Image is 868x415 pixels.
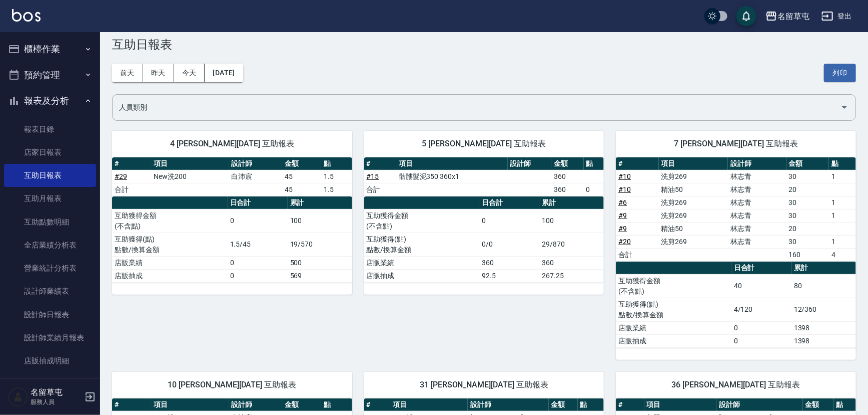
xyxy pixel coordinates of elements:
td: 1 [829,170,856,183]
a: 全店業績分析表 [4,234,96,257]
th: # [616,157,658,170]
button: 前天 [112,64,143,82]
td: 洗剪269 [659,170,728,183]
button: 昨天 [143,64,174,82]
button: [DATE] [205,64,243,82]
td: 精油50 [659,183,728,196]
td: 360 [551,183,583,196]
button: 登出 [817,7,856,26]
td: 店販業績 [364,256,480,269]
th: # [112,398,151,411]
td: 160 [786,248,829,261]
button: 預約管理 [4,62,96,88]
td: 30 [786,209,829,222]
td: 1 [829,209,856,222]
td: 合計 [364,183,396,196]
img: Person [8,387,28,407]
td: 1.5 [321,170,352,183]
td: New洗200 [151,170,229,183]
td: 360 [479,256,539,269]
td: 林志青 [728,183,786,196]
th: 累計 [791,262,856,275]
td: 互助獲得金額 (不含點) [616,274,731,298]
th: # [364,398,391,411]
td: 569 [288,269,352,282]
td: 林志青 [728,170,786,183]
td: 林志青 [728,235,786,248]
a: #9 [618,225,627,233]
a: #10 [618,185,631,193]
td: 360 [539,256,604,269]
td: 互助獲得金額 (不含點) [364,209,480,233]
td: 30 [786,235,829,248]
table: a dense table [364,196,604,283]
h3: 互助日報表 [112,38,856,52]
th: # [112,157,151,170]
td: 洗剪269 [659,196,728,209]
span: 36 [PERSON_NAME][DATE] 互助報表 [628,380,844,390]
a: #15 [367,172,379,180]
td: 0 [228,269,288,282]
input: 人員名稱 [117,99,836,116]
td: 互助獲得(點) 點數/換算金額 [112,233,228,256]
a: #10 [618,172,631,180]
table: a dense table [616,157,856,262]
td: 洗剪269 [659,209,728,222]
th: 金額 [282,157,321,170]
td: 互助獲得金額 (不含點) [112,209,228,233]
td: 林志青 [728,222,786,235]
button: 名留草屯 [761,6,813,27]
button: 櫃檯作業 [4,36,96,62]
td: 45 [282,170,321,183]
td: 92.5 [479,269,539,282]
th: 設計師 [229,398,283,411]
th: 金額 [786,157,829,170]
a: 設計師日報表 [4,303,96,326]
td: 合計 [112,183,151,196]
th: 累計 [539,196,604,210]
td: 20 [786,183,829,196]
th: 累計 [288,196,352,210]
td: 互助獲得(點) 點數/換算金額 [364,233,480,256]
td: 20 [786,222,829,235]
button: 今天 [174,64,205,82]
td: 267.25 [539,269,604,282]
a: 報表目錄 [4,118,96,141]
th: 點 [321,157,352,170]
td: 80 [791,274,856,298]
th: 項目 [151,398,229,411]
th: 設計師 [716,398,803,411]
td: 白沛宸 [229,170,283,183]
td: 0 [479,209,539,233]
table: a dense table [364,157,604,196]
a: 設計師業績表 [4,280,96,303]
td: 0 [228,209,288,233]
td: 林志青 [728,196,786,209]
span: 31 [PERSON_NAME][DATE] 互助報表 [376,380,592,390]
h5: 名留草屯 [31,387,82,397]
th: 項目 [644,398,717,411]
th: 金額 [282,398,321,411]
a: #6 [618,198,627,206]
th: 金額 [549,398,578,411]
td: 4/120 [731,298,791,321]
p: 服務人員 [31,397,82,406]
table: a dense table [112,157,352,196]
td: 1398 [791,334,856,347]
th: 金額 [551,157,583,170]
span: 10 [PERSON_NAME][DATE] 互助報表 [124,380,340,390]
th: 設計師 [229,157,283,170]
a: 互助日報表 [4,164,96,187]
td: 500 [288,256,352,269]
th: 日合計 [731,262,791,275]
div: 名留草屯 [777,10,809,23]
td: 1 [829,196,856,209]
button: 報表及分析 [4,88,96,114]
td: 4 [829,248,856,261]
td: 1.5 [321,183,352,196]
th: 日合計 [479,196,539,210]
th: 項目 [151,157,229,170]
td: 精油50 [659,222,728,235]
td: 0 [584,183,604,196]
a: 互助點數明細 [4,211,96,234]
